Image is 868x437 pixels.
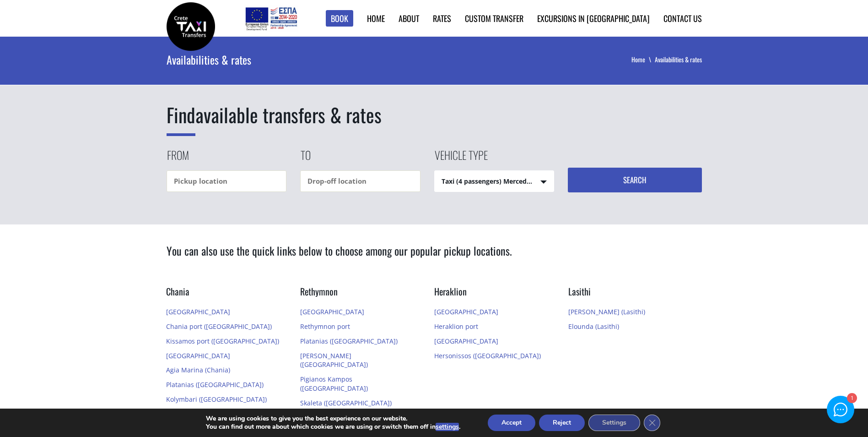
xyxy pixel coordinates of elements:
[434,337,498,345] a: [GEOGRAPHIC_DATA]
[166,380,264,389] a: Platanias ([GEOGRAPHIC_DATA])
[568,168,702,192] button: Search
[300,322,350,331] a: Rethymnon port
[167,170,287,192] input: Pickup location
[300,170,421,192] input: Drop-off location
[167,243,702,271] h2: You can also use the quick links below to choose among our popular pickup locations.
[434,322,478,331] a: Heraklion port
[644,415,660,431] button: Close GDPR Cookie Banner
[434,147,488,170] label: Vehicle type
[539,415,585,431] button: Reject
[300,307,364,316] a: [GEOGRAPHIC_DATA]
[166,351,230,360] a: [GEOGRAPHIC_DATA]
[568,307,645,316] a: [PERSON_NAME] (Lasithi)
[244,5,298,32] img: e-bannersEUERDF180X90.jpg
[434,285,555,305] h3: Heraklion
[300,351,368,369] a: [PERSON_NAME] ([GEOGRAPHIC_DATA])
[300,285,421,305] h3: Rethymnon
[166,307,230,316] a: [GEOGRAPHIC_DATA]
[433,12,451,24] a: Rates
[434,307,498,316] a: [GEOGRAPHIC_DATA]
[434,351,541,360] a: Hersonissos ([GEOGRAPHIC_DATA])
[631,55,655,64] a: Home
[166,337,279,345] a: Kissamos port ([GEOGRAPHIC_DATA])
[367,12,385,24] a: Home
[167,147,189,170] label: From
[436,423,459,431] button: settings
[166,285,286,305] h3: Chania
[663,12,702,24] a: Contact us
[300,375,368,393] a: Pigianos Kampos ([GEOGRAPHIC_DATA])
[300,399,392,407] a: Skaleta ([GEOGRAPHIC_DATA])
[326,10,353,27] a: Book
[846,393,856,403] div: 1
[465,12,523,24] a: Custom Transfer
[206,423,460,431] p: You can find out more about which cookies we are using or switch them off in .
[655,55,702,64] li: Availabilities & rates
[167,101,702,129] h1: available transfers & rates
[166,366,230,374] a: Agia Marina (Chania)
[568,322,619,331] a: Elounda (Lasithi)
[435,171,554,192] span: Taxi (4 passengers) Mercedes E Class
[488,415,535,431] button: Accept
[167,100,195,136] span: Find
[300,337,398,345] a: Platanias ([GEOGRAPHIC_DATA])
[167,37,458,82] div: Availabilities & rates
[537,12,650,24] a: Excursions in [GEOGRAPHIC_DATA]
[166,322,272,331] a: Chania port ([GEOGRAPHIC_DATA])
[300,147,311,170] label: To
[568,285,689,305] h3: Lasithi
[588,415,640,431] button: Settings
[167,2,215,51] img: Crete Taxi Transfers | Rates & availability for transfers in Crete | Crete Taxi Transfers
[399,12,419,24] a: About
[206,415,460,423] p: We are using cookies to give you the best experience on our website.
[166,395,267,404] a: Kolymbari ([GEOGRAPHIC_DATA])
[167,21,215,30] a: Crete Taxi Transfers | Rates & availability for transfers in Crete | Crete Taxi Transfers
